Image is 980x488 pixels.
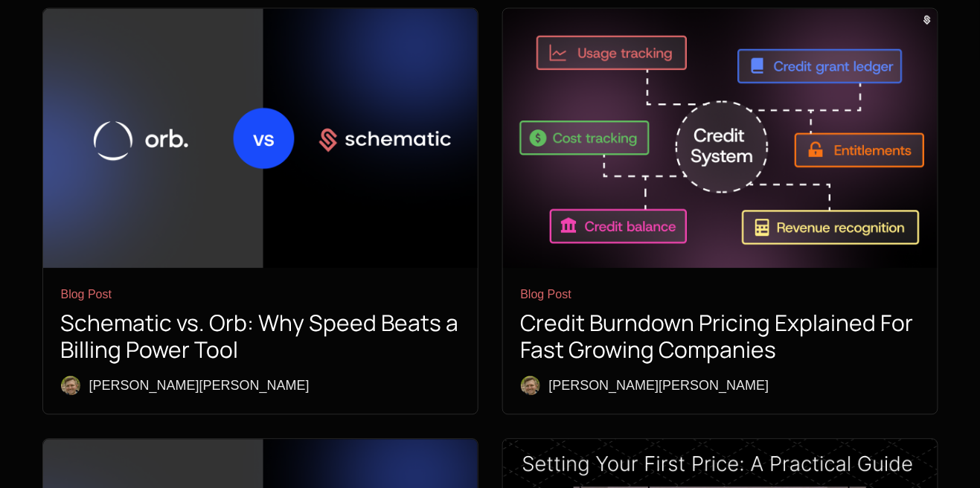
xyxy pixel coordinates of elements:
h1: Schematic vs. Orb: Why Speed Beats a Billing Power Tool [61,310,460,364]
div: Blog Post [61,286,460,304]
img: image (29) [43,9,478,269]
div: Blog Post [521,286,920,304]
img: Ryan Echternacht [61,376,80,396]
h1: Credit Burndown Pricing Explained For Fast Growing Companies [521,310,920,364]
a: image (29)Blog PostSchematic vs. Orb: Why Speed Beats a Billing Power ToolRyan Echternacht[PERSON... [43,9,478,414]
a: Pillar - Credits BuilderBlog PostCredit Burndown Pricing Explained For Fast Growing CompaniesRyan... [503,9,938,414]
div: [PERSON_NAME] [PERSON_NAME] [89,376,310,396]
img: Pillar - Credits Builder [503,9,938,269]
div: [PERSON_NAME] [PERSON_NAME] [549,376,769,396]
img: Ryan Echternacht [521,376,540,396]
